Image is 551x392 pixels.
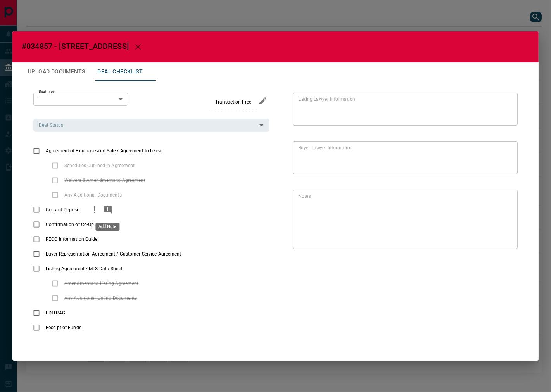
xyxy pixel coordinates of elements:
span: Waivers & Amendments to Agreement [62,177,147,184]
span: Agreement of Purchase and Sale / Agreement to Lease [44,147,164,154]
button: priority [88,202,101,217]
span: Receipt of Funds [44,324,83,331]
label: Deal Type [39,89,55,94]
span: Any Additional Listing Documents [62,295,139,302]
textarea: text field [298,193,509,245]
textarea: text field [298,96,509,122]
textarea: text field [298,144,509,171]
button: add note [101,202,114,217]
button: Open [256,120,267,131]
span: #034857 - [STREET_ADDRESS] [22,41,129,51]
div: Add Note [95,223,119,231]
span: Amendments to Listing Agreement [62,280,141,287]
span: Schedules Outlined in Agreement [62,162,137,169]
span: Confirmation of Co-Op [44,221,96,228]
button: Deal Checklist [91,62,149,81]
span: RECO Information Guide [44,236,99,243]
span: Copy of Deposit [44,206,82,213]
span: Listing Agreement / MLS Data Sheet [44,265,124,272]
button: Upload Documents [22,62,91,81]
span: Buyer Representation Agreement / Customer Service Agreement [44,250,183,257]
span: Any Additional Documents [62,192,124,199]
span: FINTRAC [44,309,67,316]
button: edit [256,94,269,107]
div: - [33,93,128,106]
